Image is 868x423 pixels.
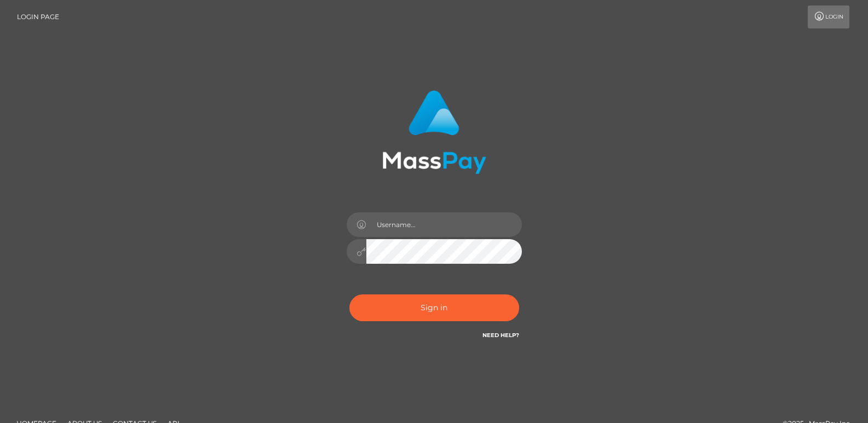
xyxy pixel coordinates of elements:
a: Login Page [17,5,59,28]
a: Need Help? [482,332,519,339]
button: Sign in [349,294,519,321]
a: Login [808,5,849,28]
img: MassPay Login [382,90,486,174]
input: Username... [366,212,522,237]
